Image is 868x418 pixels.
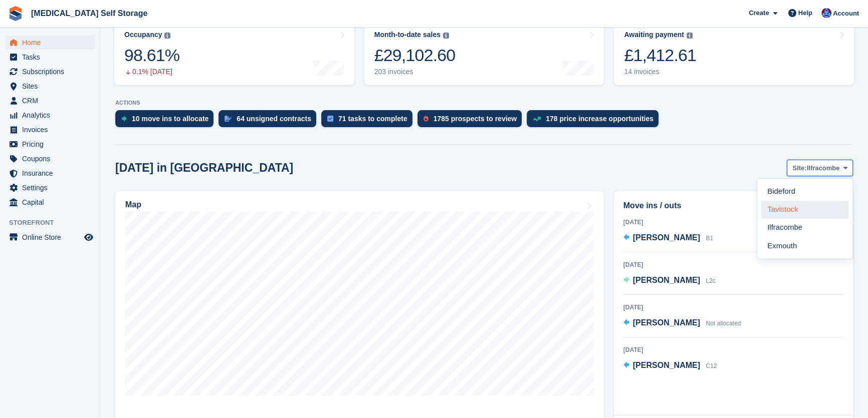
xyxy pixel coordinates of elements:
img: task-75834270c22a3079a89374b754ae025e5fb1db73e45f91037f5363f120a921f8.svg [327,116,333,122]
a: menu [5,181,95,195]
span: Create [749,8,769,18]
button: Site: Ilfracombe [787,160,853,176]
img: Helen Walker [821,8,831,18]
img: icon-info-grey-7440780725fd019a000dd9b08b2336e03edf1995a4989e88bcd33f0948082b44.svg [687,33,693,39]
span: Pricing [22,137,82,151]
div: [DATE] [623,345,843,354]
span: Subscriptions [22,65,82,79]
img: stora-icon-8386f47178a22dfd0bd8f6a31ec36ba5ce8667c1dd55bd0f319d3a0aa187defe.svg [8,6,23,21]
span: Settings [22,181,82,195]
span: [PERSON_NAME] [633,318,700,327]
a: menu [5,36,95,50]
div: 10 move ins to allocate [132,115,208,123]
a: 178 price increase opportunities [527,110,664,132]
img: icon-info-grey-7440780725fd019a000dd9b08b2336e03edf1995a4989e88bcd33f0948082b44.svg [443,33,449,39]
a: Exmouth [761,237,848,255]
div: [DATE] [623,303,843,312]
div: 14 invoices [624,68,696,76]
a: 64 unsigned contracts [219,110,321,132]
a: [PERSON_NAME] L2c [623,274,716,287]
a: menu [5,137,95,151]
div: 1785 prospects to review [433,115,517,123]
span: Help [798,8,812,18]
div: Month-to-date sales [374,31,441,39]
div: Awaiting payment [624,31,684,39]
div: £29,102.60 [374,45,456,66]
h2: Move ins / outs [623,200,843,212]
a: Bideford [761,183,848,201]
img: icon-info-grey-7440780725fd019a000dd9b08b2336e03edf1995a4989e88bcd33f0948082b44.svg [164,33,170,39]
div: [DATE] [623,260,843,269]
a: Ilfracombe [761,219,848,237]
img: prospect-51fa495bee0391a8d652442698ab0144808aea92771e9ea1ae160a38d050c398.svg [423,116,428,122]
div: 178 price increase opportunities [546,115,654,123]
a: [PERSON_NAME] B1 [623,232,713,245]
div: 0.1% [DATE] [124,68,179,76]
div: £1,412.61 [624,45,696,66]
a: Month-to-date sales £29,102.60 203 invoices [364,22,604,85]
a: menu [5,152,95,166]
span: Invoices [22,123,82,137]
a: [MEDICAL_DATA] Self Storage [27,5,151,22]
a: menu [5,79,95,93]
img: price_increase_opportunities-93ffe204e8149a01c8c9dc8f82e8f89637d9d84a8eef4429ea346261dce0b2c0.svg [533,117,541,121]
div: 98.61% [124,45,179,66]
span: [PERSON_NAME] [633,276,700,284]
div: [DATE] [623,218,843,227]
span: Sites [22,79,82,93]
img: contract_signature_icon-13c848040528278c33f63329250d36e43548de30e8caae1d1a13099fd9432cc5.svg [225,116,232,122]
a: menu [5,65,95,79]
a: menu [5,50,95,64]
a: Occupancy 98.61% 0.1% [DATE] [114,22,354,85]
span: Home [22,36,82,50]
span: Coupons [22,152,82,166]
a: menu [5,230,95,244]
span: Capital [22,195,82,209]
a: [PERSON_NAME] C12 [623,359,717,372]
span: Tasks [22,50,82,64]
a: menu [5,123,95,137]
a: Awaiting payment £1,412.61 14 invoices [614,22,854,85]
a: [PERSON_NAME] Not allocated [623,317,741,330]
span: Storefront [9,218,100,228]
span: Account [833,9,859,19]
div: Occupancy [124,31,162,39]
span: L2c [706,277,715,284]
a: Tavistock [761,201,848,219]
span: B1 [706,235,713,242]
span: Analytics [22,108,82,122]
span: Insurance [22,166,82,180]
a: menu [5,108,95,122]
a: menu [5,166,95,180]
img: move_ins_to_allocate_icon-fdf77a2bb77ea45bf5b3d319d69a93e2d87916cf1d5bf7949dd705db3b84f3ca.svg [121,116,127,122]
p: ACTIONS [115,100,853,106]
a: menu [5,195,95,209]
span: Online Store [22,230,82,244]
span: CRM [22,94,82,108]
div: 71 tasks to complete [338,115,407,123]
span: Not allocated [706,320,741,327]
a: 1785 prospects to review [417,110,527,132]
span: Ilfracombe [807,163,840,173]
a: menu [5,94,95,108]
span: C12 [706,362,717,369]
span: [PERSON_NAME] [633,233,700,242]
span: Site: [792,163,806,173]
a: 71 tasks to complete [321,110,417,132]
div: 203 invoices [374,68,456,76]
a: Preview store [83,231,95,243]
a: 10 move ins to allocate [115,110,219,132]
span: [PERSON_NAME] [633,361,700,369]
div: 64 unsigned contracts [237,115,311,123]
h2: [DATE] in [GEOGRAPHIC_DATA] [115,161,293,175]
h2: Map [125,200,141,209]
